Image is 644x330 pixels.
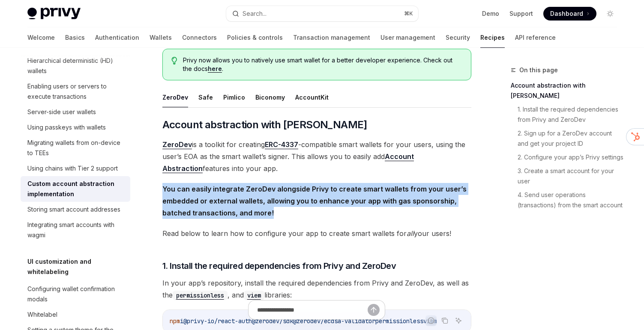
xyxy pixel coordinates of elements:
[95,27,139,48] a: Authentication
[21,281,130,307] a: Configuring wallet confirmation modals
[21,307,130,322] a: Whitelabel
[162,118,367,132] span: Account abstraction with [PERSON_NAME]
[518,164,624,188] a: 3. Create a smart account for your user
[380,27,435,48] a: User management
[27,56,125,76] div: Hierarchical deterministic (HD) wallets
[244,291,264,300] code: viem
[480,27,505,48] a: Recipes
[21,120,130,135] a: Using passkeys with wallets
[511,79,624,103] a: Account abstraction with [PERSON_NAME]
[27,204,120,215] div: Storing smart account addresses
[21,161,130,176] a: Using chains with Tier 2 support
[21,176,130,202] a: Custom account abstraction implementation
[162,140,192,149] a: ZeroDev
[518,103,624,127] a: 1. Install the required dependencies from Privy and ZeroDev
[255,87,285,107] button: Biconomy
[244,291,264,299] a: viem
[509,9,533,18] a: Support
[162,87,188,107] button: ZeroDev
[21,104,130,120] a: Server-side user wallets
[603,7,617,21] button: Toggle dark mode
[368,304,380,316] button: Send message
[183,56,462,73] span: Privy now allows you to natively use smart wallet for a better developer experience. Check out th...
[27,27,55,48] a: Welcome
[27,284,125,304] div: Configuring wallet confirmation modals
[171,57,177,65] svg: Tip
[243,9,267,19] div: Search...
[482,9,499,18] a: Demo
[21,217,130,243] a: Integrating smart accounts with wagmi
[550,9,583,18] span: Dashboard
[27,309,57,320] div: Whitelabel
[27,179,125,199] div: Custom account abstraction implementation
[543,7,596,21] a: Dashboard
[519,65,558,75] span: On this page
[162,277,471,301] span: In your app’s repository, install the required dependencies from Privy and ZeroDev, as well as th...
[208,65,222,73] a: here
[162,260,396,272] span: 1. Install the required dependencies from Privy and ZeroDev
[293,27,370,48] a: Transaction management
[21,79,130,104] a: Enabling users or servers to execute transactions
[518,127,624,150] a: 2. Sign up for a ZeroDev account and get your project ID
[27,107,96,117] div: Server-side user wallets
[27,138,125,158] div: Migrating wallets from on-device to TEEs
[21,202,130,217] a: Storing smart account addresses
[227,27,283,48] a: Policies & controls
[518,188,624,212] a: 4. Send user operations (transactions) from the smart account
[27,220,125,240] div: Integrating smart accounts with wagmi
[27,163,118,174] div: Using chains with Tier 2 support
[173,291,228,300] code: permissionless
[27,122,106,133] div: Using passkeys with wallets
[518,150,624,164] a: 2. Configure your app’s Privy settings
[226,6,418,21] button: Search...⌘K
[173,291,228,299] a: permissionless
[182,27,217,48] a: Connectors
[407,229,414,238] em: all
[162,138,471,174] span: is a toolkit for creating -compatible smart wallets for your users, using the user’s EOA as the s...
[150,27,172,48] a: Wallets
[223,87,245,107] button: Pimlico
[404,10,413,17] span: ⌘ K
[21,135,130,161] a: Migrating wallets from on-device to TEEs
[198,87,213,107] button: Safe
[27,8,81,20] img: light logo
[265,140,298,149] a: ERC-4337
[446,27,470,48] a: Security
[295,87,329,107] button: AccountKit
[65,27,85,48] a: Basics
[27,256,130,277] h5: UI customization and whitelabeling
[515,27,556,48] a: API reference
[162,185,467,217] strong: You can easily integrate ZeroDev alongside Privy to create smart wallets from your user’s embedde...
[162,227,471,239] span: Read below to learn how to configure your app to create smart wallets for your users!
[27,81,125,102] div: Enabling users or servers to execute transactions
[21,53,130,79] a: Hierarchical deterministic (HD) wallets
